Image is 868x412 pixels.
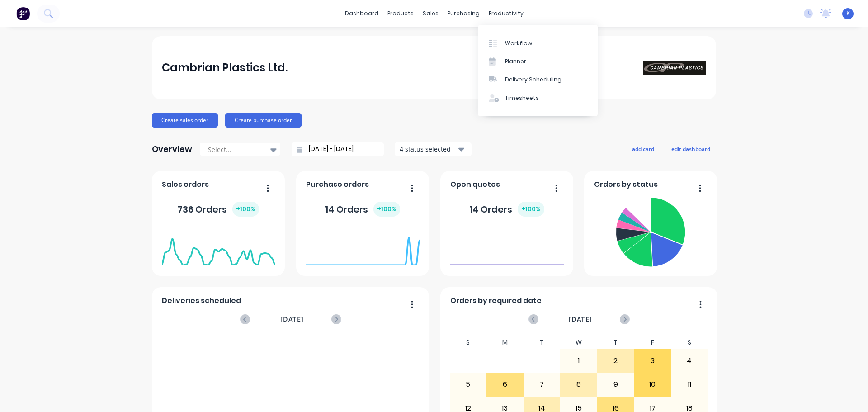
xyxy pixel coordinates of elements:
div: 1 [561,350,597,372]
img: Cambrian Plastics Ltd. [643,61,706,75]
div: Cambrian Plastics Ltd. [162,59,288,77]
div: 2 [598,350,634,372]
div: Planner [505,57,526,66]
a: Delivery Scheduling [478,71,598,89]
div: T [597,336,634,349]
div: Delivery Scheduling [505,76,561,84]
div: 9 [598,373,634,396]
button: 4 status selected [395,142,472,156]
div: 10 [634,373,670,396]
a: Timesheets [478,89,598,107]
div: productivity [484,7,528,20]
img: Factory [16,7,30,20]
span: [DATE] [569,314,592,324]
button: edit dashboard [665,143,716,155]
div: + 100 % [373,202,400,217]
span: K [846,9,850,18]
div: 6 [487,373,523,396]
div: 8 [561,373,597,396]
div: M [486,336,524,349]
div: S [450,336,487,349]
div: products [383,7,418,20]
div: purchasing [443,7,484,20]
a: Planner [478,52,598,71]
span: Orders by status [594,179,658,190]
div: 4 [671,350,708,372]
button: Create sales order [152,113,218,128]
div: 14 Orders [469,202,544,217]
span: Purchase orders [306,179,369,190]
div: S [671,336,708,349]
a: Workflow [478,34,598,52]
span: [DATE] [280,314,304,324]
div: F [634,336,671,349]
div: Timesheets [505,94,539,102]
div: 11 [671,373,708,396]
span: Deliveries scheduled [162,295,241,306]
div: W [560,336,597,349]
span: Open quotes [450,179,500,190]
button: Create purchase order [225,113,302,128]
span: Sales orders [162,179,209,190]
div: sales [418,7,443,20]
a: dashboard [340,7,383,20]
button: add card [626,143,660,155]
div: 4 status selected [400,144,457,154]
div: 14 Orders [325,202,400,217]
div: Workflow [505,39,532,47]
div: + 100 % [518,202,544,217]
div: 7 [524,373,560,396]
span: Orders by required date [450,295,542,306]
div: T [524,336,561,349]
div: 3 [634,350,670,372]
div: 5 [450,373,486,396]
div: 736 Orders [178,202,259,217]
div: + 100 % [232,202,259,217]
div: Overview [152,140,192,158]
